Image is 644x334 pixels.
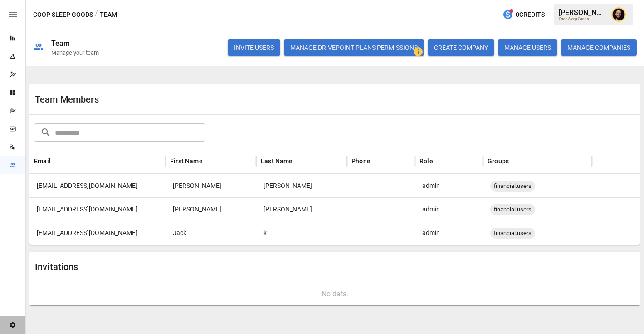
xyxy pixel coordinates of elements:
div: [PERSON_NAME] [559,8,606,17]
button: Manage Drivepoint Plans Permissions [284,39,424,56]
div: Moss [256,174,347,197]
div: Manage your team [51,49,99,56]
span: financial.users [490,221,535,245]
button: Sort [294,155,307,167]
div: Jack [166,221,256,245]
span: financial.users [490,174,535,197]
div: Team Members [35,94,335,105]
div: No data. [37,290,633,298]
div: willc@coopsleepgoods.com [29,197,166,221]
div: First Name [170,157,203,165]
div: k [256,221,347,245]
div: admin [415,174,483,197]
button: Ciaran Nugent [606,2,631,27]
div: Phone [351,157,371,165]
button: Sort [510,155,522,167]
button: MANAGE COMPANIES [561,39,637,56]
div: jackk@coopsleepgoods.com [29,221,166,245]
span: financial.users [490,198,535,221]
div: Chau [256,197,347,221]
button: MANAGE USERS [498,39,557,56]
button: INVITE USERS [228,39,280,56]
div: admin [415,221,483,245]
div: Role [420,157,433,165]
button: Sort [434,155,447,167]
img: Ciaran Nugent [611,7,626,22]
button: Sort [204,155,216,167]
div: / [95,9,98,20]
div: William [166,197,256,221]
div: Invitations [35,261,335,272]
div: Groups [488,157,509,165]
div: Last Name [261,157,293,165]
button: 0Credits [499,6,548,23]
button: Coop Sleep Goods [33,9,93,20]
button: Sort [371,155,384,167]
div: Coop Sleep Goods [559,17,606,21]
span: 0 Credits [516,9,545,20]
button: CREATE COMPANY [428,39,494,56]
div: Taylor [166,174,256,197]
div: admin [415,197,483,221]
div: taylorm@coopsleepgoods.com [29,174,166,197]
button: Sort [52,155,64,167]
div: Email [34,157,51,165]
div: Team [51,39,70,48]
